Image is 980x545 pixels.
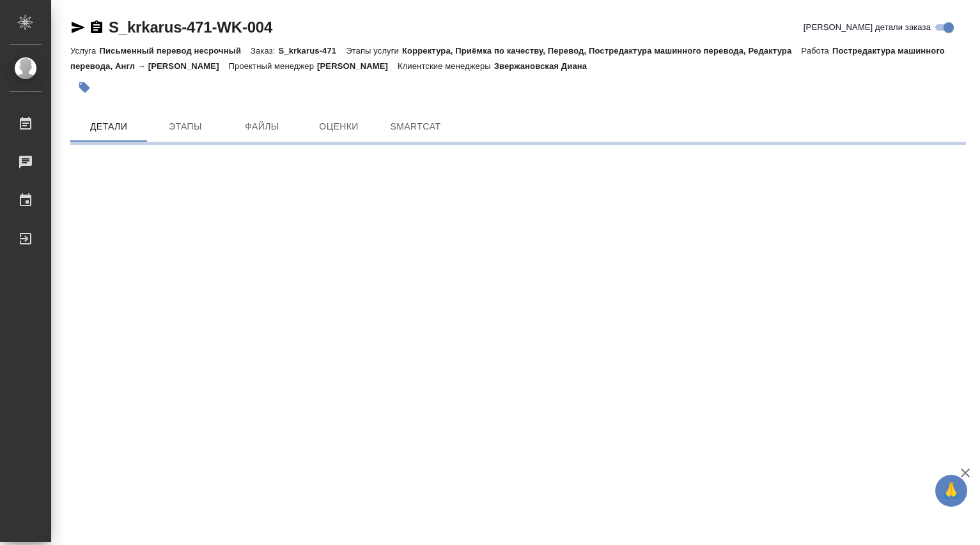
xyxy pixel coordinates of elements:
[78,119,139,135] span: Детали
[804,21,931,34] span: [PERSON_NAME] детали заказа
[402,46,801,56] p: Корректура, Приёмка по качеству, Перевод, Постредактура машинного перевода, Редактура
[89,20,104,35] button: Скопировать ссылку
[251,46,278,56] p: Заказ:
[940,477,962,504] span: 🙏
[801,46,832,56] p: Работа
[155,119,216,135] span: Этапы
[317,61,398,71] p: [PERSON_NAME]
[935,475,967,507] button: 🙏
[385,119,446,135] span: SmartCat
[346,46,402,56] p: Этапы услуги
[308,119,369,135] span: Оценки
[70,20,86,35] button: Скопировать ссылку для ЯМессенджера
[278,46,346,56] p: S_krkarus-471
[229,61,317,71] p: Проектный менеджер
[70,46,99,56] p: Услуга
[398,61,494,71] p: Клиентские менеджеры
[70,73,98,101] button: Добавить тэг
[109,19,272,36] a: S_krkarus-471-WK-004
[99,46,251,56] p: Письменный перевод несрочный
[231,119,293,135] span: Файлы
[494,61,596,71] p: Звержановская Диана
